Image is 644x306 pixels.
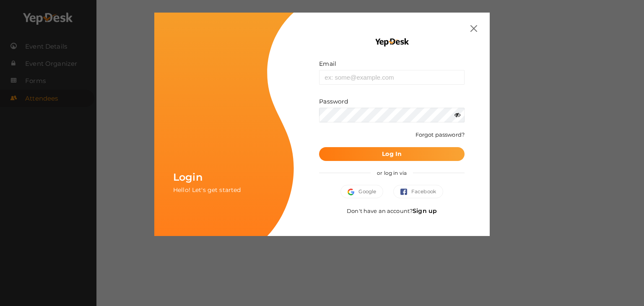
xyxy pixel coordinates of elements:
[319,97,348,106] label: Password
[173,186,241,194] span: Hello! Let's get started
[413,207,437,215] a: Sign up
[319,60,336,68] label: Email
[319,147,465,161] button: Log In
[340,185,383,198] button: Google
[347,207,437,214] span: Don't have an account?
[393,185,443,198] button: Facebook
[371,163,413,182] span: or log in via
[348,189,358,195] img: google.svg
[400,189,411,195] img: facebook.svg
[374,38,409,47] img: YEP_black_cropped.png
[173,171,203,183] span: Login
[319,70,465,85] input: ex: some@example.com
[415,131,465,138] a: Forgot password?
[470,25,477,32] img: close.svg
[382,150,402,158] b: Log In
